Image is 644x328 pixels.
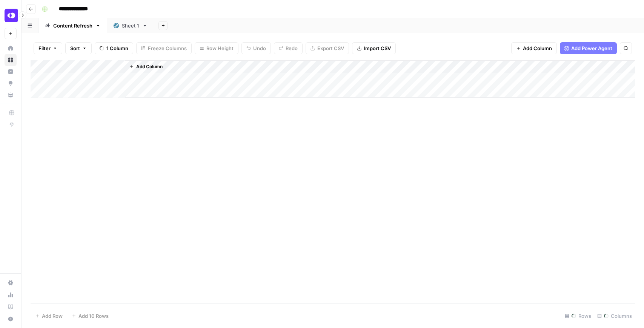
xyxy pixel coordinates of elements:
[136,63,163,70] span: Add Column
[274,42,303,54] button: Redo
[253,44,266,52] span: Undo
[560,42,617,54] button: Add Power Agent
[352,42,396,54] button: Import CSV
[511,42,557,54] button: Add Column
[34,42,62,54] button: Filter
[106,44,128,52] span: 1 Column
[317,44,344,52] span: Export CSV
[523,44,552,52] span: Add Column
[148,44,187,52] span: Freeze Columns
[5,9,18,22] img: OpenPhone Logo
[571,44,612,52] span: Add Power Agent
[78,312,109,320] span: Add 10 Rows
[5,54,17,66] a: Browse
[286,44,298,52] span: Redo
[5,6,17,25] button: Workspace: OpenPhone
[5,289,17,301] a: Usage
[107,18,154,33] a: Sheet 1
[594,310,635,322] div: Columns
[38,44,51,52] span: Filter
[5,313,17,325] button: Help + Support
[206,44,234,52] span: Row Height
[53,22,92,29] div: Content Refresh
[67,310,113,322] button: Add 10 Rows
[306,42,349,54] button: Export CSV
[38,18,107,33] a: Content Refresh
[31,310,67,322] button: Add Row
[122,22,139,29] div: Sheet 1
[5,89,17,101] a: Your Data
[241,42,271,54] button: Undo
[5,66,17,78] a: Insights
[65,42,92,54] button: Sort
[5,277,17,289] a: Settings
[126,62,166,72] button: Add Column
[42,312,63,320] span: Add Row
[195,42,238,54] button: Row Height
[136,42,192,54] button: Freeze Columns
[5,42,17,54] a: Home
[5,301,17,313] a: Learning Hub
[95,42,133,54] button: 1 Column
[70,44,80,52] span: Sort
[562,310,594,322] div: Rows
[364,44,391,52] span: Import CSV
[5,77,17,89] a: Opportunities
